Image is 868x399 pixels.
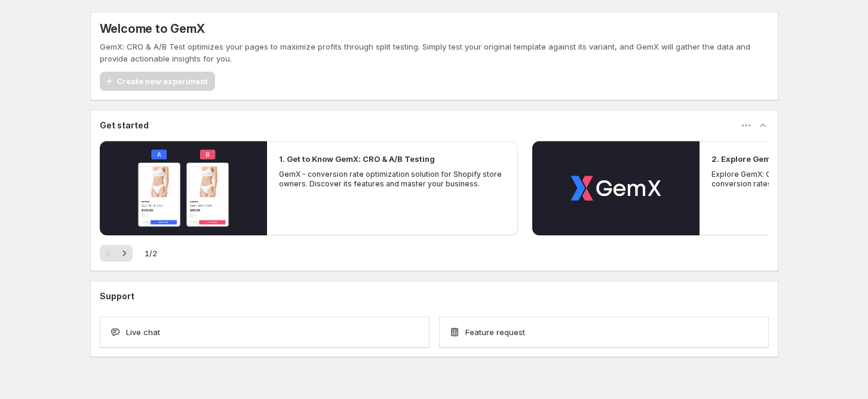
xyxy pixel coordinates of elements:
[100,290,134,302] h3: Support
[465,326,525,338] span: Feature request
[100,41,769,65] p: GemX: CRO & A/B Test optimizes your pages to maximize profits through split testing. Simply test ...
[100,141,267,235] button: Play video
[100,245,133,262] nav: Pagination
[100,22,205,36] h5: Welcome to GemX
[279,153,435,165] h2: 1. Get to Know GemX: CRO & A/B Testing
[532,141,700,235] button: Play video
[126,326,160,338] span: Live chat
[100,119,149,131] h3: Get started
[145,247,157,259] span: 1 / 2
[116,245,133,262] button: Next
[279,170,506,189] p: GemX - conversion rate optimization solution for Shopify store owners. Discover its features and ...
